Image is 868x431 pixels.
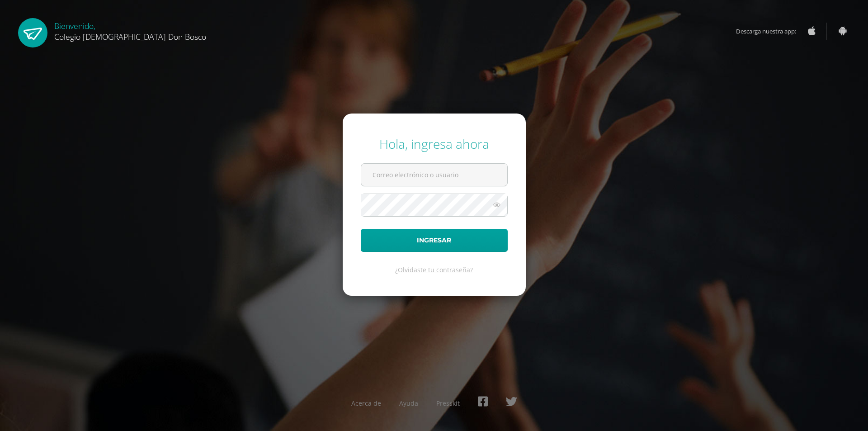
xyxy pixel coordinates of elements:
[436,399,460,407] a: Presskit
[54,31,206,42] span: Colegio [DEMOGRAPHIC_DATA] Don Bosco
[54,18,206,42] div: Bienvenido,
[399,399,418,407] a: Ayuda
[361,135,508,152] div: Hola, ingresa ahora
[351,399,381,407] a: Acerca de
[361,229,508,252] button: Ingresar
[395,265,473,274] a: ¿Olvidaste tu contraseña?
[736,23,805,40] span: Descarga nuestra app:
[361,164,507,186] input: Correo electrónico o usuario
